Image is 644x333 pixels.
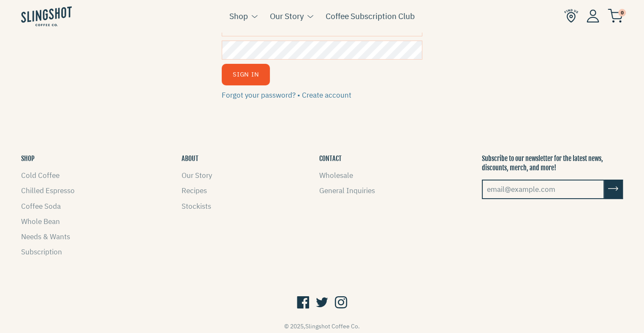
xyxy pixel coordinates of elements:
[618,9,626,16] span: 0
[319,171,353,180] a: Wholesale
[608,9,623,23] img: cart
[21,217,60,226] a: Whole Bean
[21,202,61,211] a: Coffee Soda
[319,186,375,195] a: General Inquiries
[305,322,360,330] a: Slingshot Coffee Co.
[270,10,304,22] a: Our Story
[222,90,300,100] a: Forgot your password? •
[564,9,578,23] img: Find Us
[608,11,623,21] a: 0
[482,154,623,173] p: Subscribe to our newsletter for the latest news, discounts, merch, and more!
[182,202,211,211] a: Stockists
[229,10,248,22] a: Shop
[326,10,415,22] a: Coffee Subscription Club
[302,90,351,100] a: Create account
[21,247,62,257] a: Subscription
[222,64,270,85] button: Sign In
[182,154,198,163] button: ABOUT
[482,180,604,199] input: email@example.com
[21,232,70,241] a: Needs & Wants
[21,154,35,163] button: SHOP
[319,154,342,163] button: CONTACT
[587,9,599,22] img: Account
[182,186,207,195] a: Recipes
[182,171,212,180] a: Our Story
[284,322,360,330] span: © 2025,
[21,171,60,180] a: Cold Coffee
[21,186,75,195] a: Chilled Espresso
